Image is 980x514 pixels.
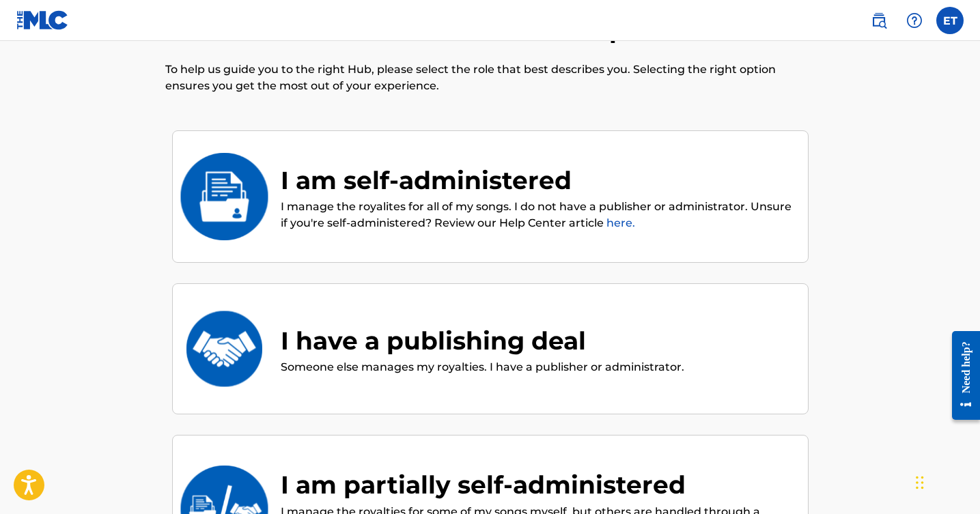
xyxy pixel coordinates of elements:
div: User Menu [936,7,964,34]
iframe: Chat Widget [912,448,980,514]
p: I manage the royalites for all of my songs. I do not have a publisher or administrator. Unsure if... [281,199,794,231]
div: I have a publishing dealI have a publishing dealSomeone else manages my royalties. I have a publi... [172,283,809,414]
p: Someone else manages my royalties. I have a publisher or administrator. [281,359,684,375]
div: Help [901,7,928,34]
div: Drag [916,462,924,503]
div: I am self-administeredI am self-administeredI manage the royalites for all of my songs. I do not ... [172,130,809,263]
div: I am self-administered [281,162,794,199]
iframe: Resource Center [942,317,980,434]
p: To help us guide you to the right Hub, please select the role that best describes you. Selecting ... [165,61,815,94]
img: MLC Logo [16,10,69,30]
a: here. [606,216,635,229]
div: I have a publishing deal [281,322,684,359]
img: I have a publishing deal [179,305,268,392]
a: Public Search [865,7,893,34]
img: I am self-administered [179,153,268,240]
img: help [906,12,923,29]
img: search [871,12,887,29]
div: I am partially self-administered [281,466,794,503]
